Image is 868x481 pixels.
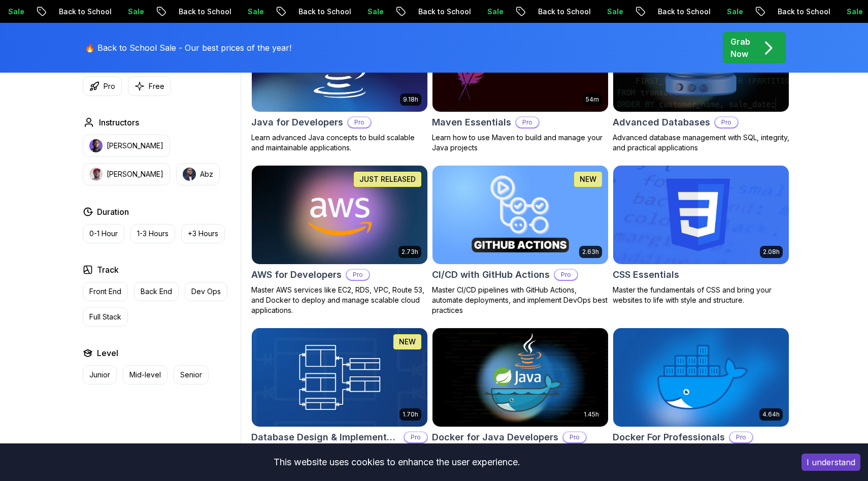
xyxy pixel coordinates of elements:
button: instructor img[PERSON_NAME] [83,135,170,157]
a: Maven Essentials card54mMaven EssentialsProLearn how to use Maven to build and manage your Java p... [432,13,609,153]
button: instructor img[PERSON_NAME] [83,163,170,185]
p: 9.18h [403,95,418,104]
p: Sale [40,7,73,17]
h2: Docker For Professionals [613,430,725,444]
button: Senior [174,365,209,384]
p: Grab Now [730,36,750,60]
p: Master AWS services like EC2, RDS, VPC, Route 53, and Docker to deploy and manage scalable cloud ... [251,285,428,315]
button: instructor imgAbz [176,163,220,185]
p: Sale [280,7,312,17]
a: CSS Essentials card2.08hCSS EssentialsMaster the fundamentals of CSS and bring your websites to l... [613,165,789,305]
p: Pro [715,117,738,127]
p: Dev Ops [191,286,221,297]
p: Back to School [450,7,519,17]
p: Back to School [690,7,759,17]
h2: Track [97,264,119,276]
p: 🔥 Back to School Sale - Our best prices of the year! [85,42,291,54]
p: 54m [586,95,599,104]
p: Sale [399,7,432,17]
p: Senior [180,370,202,380]
button: Back End [134,282,179,301]
h2: Advanced Databases [613,115,710,130]
p: Abz [200,169,213,179]
p: NEW [580,174,596,184]
img: instructor img [89,168,103,181]
h2: Maven Essentials [432,115,511,130]
button: Free [128,76,171,96]
p: Pro [555,270,577,280]
button: Junior [83,365,117,384]
p: 4.64h [762,410,780,419]
p: Back to School [91,7,160,17]
p: 2.63h [582,248,599,256]
p: Sale [519,7,552,17]
p: Mid-level [129,370,161,380]
p: Advanced database management with SQL, integrity, and practical applications [613,133,789,153]
button: Accept cookies [802,454,860,471]
button: Full Stack [83,307,128,327]
h2: Level [97,347,118,359]
button: Pro [83,76,122,96]
p: Front End [89,286,121,297]
p: Junior [89,370,110,380]
a: Java for Developers card9.18hJava for DevelopersProLearn advanced Java concepts to build scalable... [251,13,428,153]
p: Learn how to use Maven to build and manage your Java projects [432,133,609,153]
img: Docker For Professionals card [613,328,789,427]
div: This website uses cookies to enhance the user experience. [8,451,786,473]
button: 0-1 Hour [83,224,124,243]
img: Database Design & Implementation card [252,328,427,427]
p: Learn advanced Java concepts to build scalable and maintainable applications. [251,133,428,153]
a: Docker For Professionals card4.64hDocker For ProfessionalsProLearn Docker and containerization to... [613,328,789,478]
h2: CI/CD with GitHub Actions [432,268,550,282]
p: Back to School [570,7,639,17]
p: 1-3 Hours [137,229,169,239]
h2: Docker for Java Developers [432,430,558,444]
p: Sale [639,7,672,17]
a: Database Design & Implementation card1.70hNEWDatabase Design & ImplementationProSkills in databas... [251,328,428,468]
button: Front End [83,282,128,301]
p: Sale [759,7,791,17]
p: Pro [563,432,586,442]
p: Back End [141,286,172,297]
a: Advanced Databases cardAdvanced DatabasesProAdvanced database management with SQL, integrity, and... [613,13,789,153]
p: +3 Hours [188,229,218,239]
h2: Java for Developers [251,115,343,130]
p: 2.73h [402,248,418,256]
img: CSS Essentials card [613,166,789,264]
button: 1-3 Hours [130,224,175,243]
p: Back to School [330,7,399,17]
p: Back to School [211,7,280,17]
h2: Instructors [99,116,139,129]
a: AWS for Developers card2.73hJUST RELEASEDAWS for DevelopersProMaster AWS services like EC2, RDS, ... [251,165,428,315]
img: instructor img [183,168,196,181]
p: 1.70h [403,410,418,419]
img: Docker for Java Developers card [432,328,608,427]
img: CI/CD with GitHub Actions card [432,166,608,264]
h2: Duration [97,206,129,218]
button: +3 Hours [181,224,225,243]
p: [PERSON_NAME] [107,141,163,151]
p: Pro [405,432,427,442]
p: Free [149,81,164,91]
p: 0-1 Hour [89,229,118,239]
p: 2.08h [763,248,780,256]
h2: CSS Essentials [613,268,679,282]
p: Pro [516,117,539,127]
p: JUST RELEASED [359,174,416,184]
p: Master CI/CD pipelines with GitHub Actions, automate deployments, and implement DevOps best pract... [432,285,609,315]
h2: Database Design & Implementation [251,430,399,444]
p: NEW [399,337,416,347]
p: [PERSON_NAME] [107,169,163,179]
p: Pro [730,432,752,442]
p: 1.45h [584,410,599,419]
p: Sale [160,7,192,17]
h2: AWS for Developers [251,268,342,282]
a: CI/CD with GitHub Actions card2.63hNEWCI/CD with GitHub ActionsProMaster CI/CD pipelines with Git... [432,165,609,315]
button: Mid-level [123,365,168,384]
p: Full Stack [89,312,121,322]
p: Pro [348,117,371,127]
button: Dev Ops [185,282,227,301]
img: AWS for Developers card [247,163,431,266]
p: Pro [347,270,369,280]
p: Master the fundamentals of CSS and bring your websites to life with style and structure. [613,285,789,305]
